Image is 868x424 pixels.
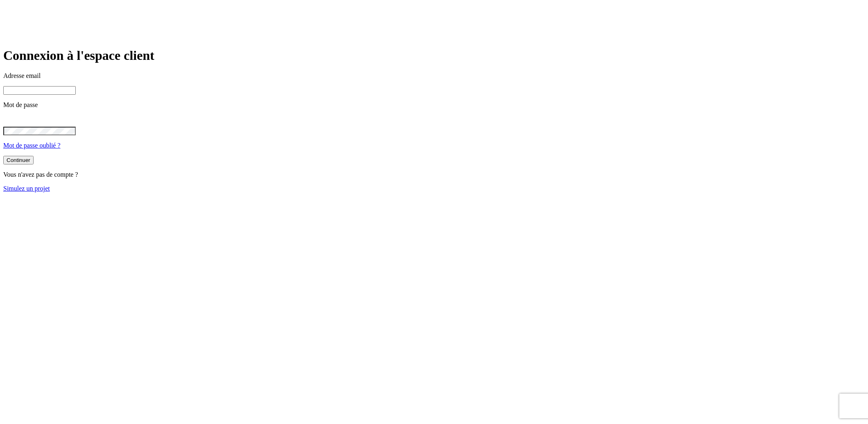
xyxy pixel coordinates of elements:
[3,72,865,80] p: Adresse email
[3,48,865,63] h1: Connexion à l'espace client
[3,101,865,109] p: Mot de passe
[7,157,30,163] div: Continuer
[3,185,50,192] a: Simulez un projet
[3,142,61,149] a: Mot de passe oublié ?
[3,171,865,178] p: Vous n'avez pas de compte ?
[3,156,34,164] button: Continuer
